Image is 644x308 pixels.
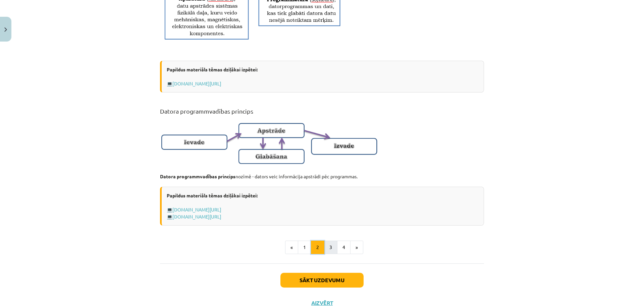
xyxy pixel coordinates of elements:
div: 💻 💻 [160,187,484,226]
button: « [285,241,298,254]
button: 3 [324,241,337,254]
strong: Datora programmvadības princips [160,173,235,179]
button: Aizvērt [309,300,335,306]
button: 4 [337,241,351,254]
div: 💻 [160,61,484,93]
button: 1 [298,241,311,254]
nav: Page navigation example [160,241,484,254]
button: » [350,241,363,254]
p: nozīmē - dators veic informācija apstrādi pēc programmas. [160,173,484,180]
a: [DOMAIN_NAME][URL] [172,80,221,86]
img: icon-close-lesson-0947bae3869378f0d4975bcd49f059093ad1ed9edebbc8119c70593378902aed.svg [4,27,7,32]
strong: Papildus materiāls tēmas dziļākai izpētei: [167,66,258,72]
a: [DOMAIN_NAME][URL] [172,206,221,212]
h2: Datora programmvadības princips [160,99,484,116]
a: [DOMAIN_NAME][URL] [172,213,221,220]
button: Sākt uzdevumu [280,273,364,288]
strong: Papildus materiāls tēmas dziļākai izpētei: [167,192,258,198]
button: 2 [311,241,324,254]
